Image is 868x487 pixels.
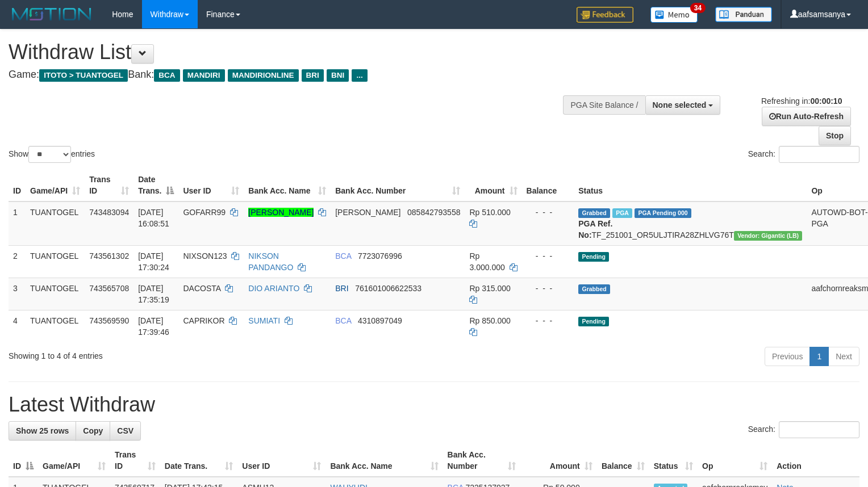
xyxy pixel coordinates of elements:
select: Showentries [28,146,71,163]
span: MANDIRIONLINE [228,69,299,82]
th: Trans ID: activate to sort column ascending [110,444,160,477]
a: Stop [819,126,851,145]
span: NIXSON123 [183,251,227,261]
a: 1 [809,347,829,366]
span: BRI [335,284,348,293]
span: 34 [690,3,706,13]
span: Grabbed [578,208,610,218]
a: DIO ARIANTO [248,284,299,293]
span: [DATE] 16:08:51 [138,208,169,228]
img: Button%20Memo.svg [650,7,698,23]
span: None selected [653,100,707,110]
span: BRI [302,69,324,82]
th: Status: activate to sort column ascending [649,444,698,477]
td: TUANTOGEL [26,310,85,342]
span: Rp 315.000 [469,284,510,293]
th: ID: activate to sort column descending [9,444,38,477]
span: [DATE] 17:39:46 [138,316,169,337]
th: User ID: activate to sort column ascending [237,444,325,477]
input: Search: [779,421,859,438]
img: MOTION_logo.png [9,6,95,23]
td: 3 [9,278,26,310]
div: - - - [527,315,570,326]
span: CAPRIKOR [183,316,224,325]
th: Balance [522,169,574,201]
th: Amount: activate to sort column ascending [465,169,521,201]
span: Marked by aafyoumonoriya [612,208,632,218]
span: [DATE] 17:30:24 [138,251,169,272]
th: Balance: activate to sort column ascending [597,444,649,477]
th: Bank Acc. Number: activate to sort column ascending [443,444,521,477]
img: panduan.png [715,7,772,22]
span: Copy 7723076996 to clipboard [358,251,402,261]
span: Copy [83,426,103,435]
span: Copy 761601006622533 to clipboard [355,284,422,293]
span: 743565708 [89,284,129,293]
td: TF_251001_OR5ULJTIRA28ZHLVG76T [574,201,807,246]
th: Date Trans.: activate to sort column descending [133,169,178,201]
input: Search: [779,146,859,163]
td: TUANTOGEL [26,278,85,310]
div: Showing 1 to 4 of 4 entries [9,346,353,362]
span: BCA [335,316,351,325]
strong: 00:00:10 [810,96,842,106]
a: Show 25 rows [9,421,76,440]
span: Show 25 rows [16,426,69,435]
th: Op: activate to sort column ascending [698,444,772,477]
th: Status [574,169,807,201]
span: Copy 085842793558 to clipboard [407,208,460,217]
span: [DATE] 17:35:19 [138,284,169,304]
div: - - - [527,207,570,218]
span: BNI [327,69,349,82]
span: Refreshing in: [761,96,842,106]
div: PGA Site Balance / [563,95,645,115]
span: Rp 3.000.000 [469,251,504,272]
span: Rp 850.000 [469,316,510,325]
th: Bank Acc. Number: activate to sort column ascending [331,169,465,201]
span: BCA [335,251,351,261]
span: Copy 4310897049 to clipboard [358,316,402,325]
h4: Game: Bank: [9,69,567,81]
span: 743569590 [89,316,129,325]
a: Copy [76,421,110,440]
td: TUANTOGEL [26,245,85,278]
span: [PERSON_NAME] [335,208,400,217]
th: Bank Acc. Name: activate to sort column ascending [325,444,443,477]
span: CSV [117,426,133,435]
th: Date Trans.: activate to sort column ascending [160,444,238,477]
span: ... [352,69,367,82]
span: 743483094 [89,208,129,217]
td: 2 [9,245,26,278]
button: None selected [645,95,721,115]
span: 743561302 [89,251,129,261]
span: MANDIRI [183,69,225,82]
img: Feedback.jpg [577,7,633,23]
a: SUMIATI [248,316,280,325]
th: ID [9,169,26,201]
span: Pending [578,317,609,326]
th: Amount: activate to sort column ascending [520,444,597,477]
td: 4 [9,310,26,342]
th: Game/API: activate to sort column ascending [38,444,110,477]
td: TUANTOGEL [26,201,85,246]
label: Show entries [9,146,95,163]
span: ITOTO > TUANTOGEL [39,69,128,82]
div: - - - [527,250,570,262]
a: CSV [110,421,141,440]
th: Game/API: activate to sort column ascending [26,169,85,201]
a: Run Auto-Refresh [762,107,851,126]
h1: Latest Withdraw [9,393,859,416]
span: BCA [154,69,180,82]
th: Trans ID: activate to sort column ascending [85,169,133,201]
div: - - - [527,283,570,294]
span: Grabbed [578,284,610,294]
span: Vendor URL: https://dashboard.q2checkout.com/secure [734,231,803,241]
a: Next [828,347,859,366]
th: Bank Acc. Name: activate to sort column ascending [244,169,331,201]
span: Rp 510.000 [469,208,510,217]
th: User ID: activate to sort column ascending [178,169,244,201]
span: GOFARR99 [183,208,226,217]
span: PGA Pending [635,208,691,218]
b: PGA Ref. No: [578,219,612,240]
span: DACOSTA [183,284,220,293]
